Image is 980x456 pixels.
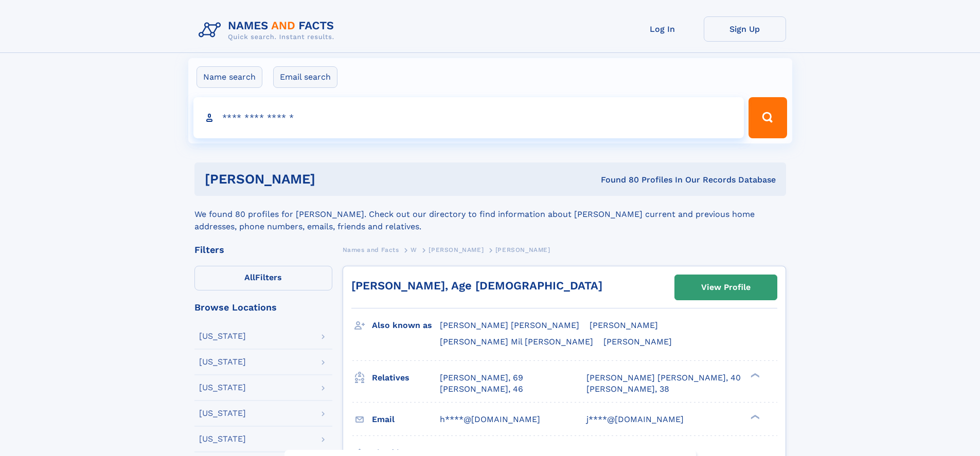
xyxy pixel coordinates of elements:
label: Filters [194,266,332,290]
div: ❯ [748,413,760,420]
div: [US_STATE] [199,332,246,340]
span: [PERSON_NAME] [429,246,484,253]
a: W [411,243,417,256]
h3: Also known as [372,317,440,334]
a: View Profile [675,275,777,300]
a: [PERSON_NAME], Age [DEMOGRAPHIC_DATA] [351,279,602,292]
img: Logo Names and Facts [194,16,343,44]
div: Filters [194,245,332,254]
input: search input [193,97,744,138]
a: [PERSON_NAME] [429,243,484,256]
h3: Email [372,411,440,428]
a: [PERSON_NAME], 69 [440,372,523,384]
label: Name search [197,66,262,88]
span: [PERSON_NAME] Mil [PERSON_NAME] [440,337,593,346]
span: [PERSON_NAME] [603,337,672,346]
span: [PERSON_NAME] [590,320,658,330]
a: [PERSON_NAME], 46 [440,384,523,395]
span: W [411,246,417,253]
label: Email search [273,66,337,88]
a: [PERSON_NAME], 38 [586,384,669,395]
span: [PERSON_NAME] [495,246,550,253]
div: Browse Locations [194,303,332,312]
div: View Profile [701,276,751,299]
a: Sign Up [704,16,786,42]
div: [US_STATE] [199,384,246,392]
button: Search Button [749,97,787,138]
a: Log In [621,16,704,42]
a: [PERSON_NAME] [PERSON_NAME], 40 [586,372,741,384]
span: All [244,272,255,282]
span: [PERSON_NAME] [PERSON_NAME] [440,320,579,330]
div: ❯ [748,372,760,378]
div: [US_STATE] [199,409,246,417]
div: We found 80 profiles for [PERSON_NAME]. Check out our directory to find information about [PERSON... [194,196,786,233]
h1: [PERSON_NAME] [205,173,458,186]
div: Found 80 Profiles In Our Records Database [458,174,776,186]
a: Names and Facts [343,243,399,256]
div: [US_STATE] [199,435,246,443]
div: [US_STATE] [199,358,246,366]
h3: Relatives [372,369,440,387]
